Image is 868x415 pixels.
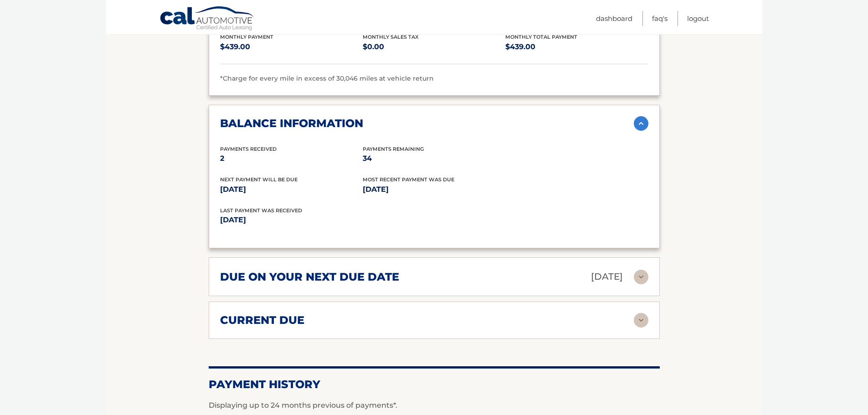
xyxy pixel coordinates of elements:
span: Monthly Total Payment [505,34,577,40]
span: Last Payment was received [220,207,302,214]
h2: balance information [220,117,363,130]
img: accordion-active.svg [634,116,648,131]
p: Displaying up to 24 months previous of payments*. [209,400,660,411]
span: Monthly Payment [220,34,273,40]
p: [DATE] [591,269,623,285]
span: Most Recent Payment Was Due [363,176,454,183]
img: accordion-rest.svg [634,270,648,284]
span: Payments Received [220,146,277,152]
p: $439.00 [220,41,363,53]
p: [DATE] [220,214,434,226]
span: Next Payment will be due [220,176,298,183]
p: $439.00 [505,41,648,53]
p: 34 [363,152,505,165]
a: FAQ's [652,11,668,26]
a: Dashboard [596,11,632,26]
h2: current due [220,313,304,327]
span: Payments Remaining [363,146,424,152]
span: Monthly Sales Tax [363,34,419,40]
a: Cal Automotive [159,6,255,32]
h2: Payment History [209,378,660,391]
p: [DATE] [363,183,505,196]
img: accordion-rest.svg [634,313,648,328]
p: $0.00 [363,41,505,53]
p: [DATE] [220,183,363,196]
p: 2 [220,152,363,165]
h2: due on your next due date [220,270,399,284]
span: *Charge for every mile in excess of 30,046 miles at vehicle return [220,74,434,82]
a: Logout [687,11,709,26]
